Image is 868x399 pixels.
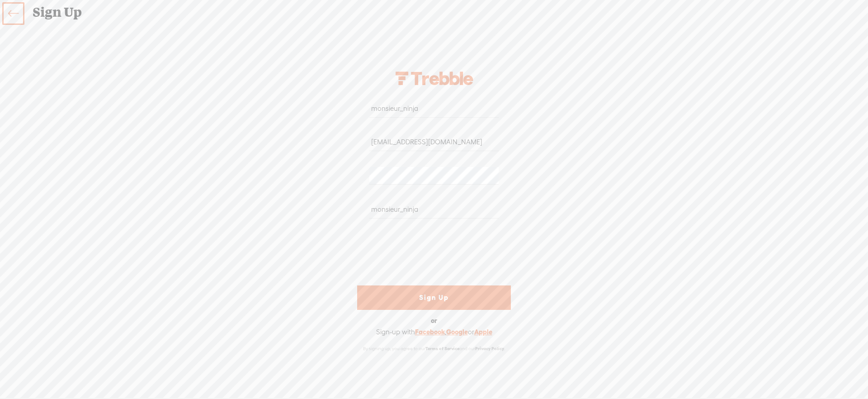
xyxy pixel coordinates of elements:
div: or [431,313,437,328]
a: Terms of Service [425,346,459,351]
input: Enter Your Email [369,133,498,151]
div: By signing up, you agree to our and our . [355,341,513,356]
div: Sign-up with , or [376,328,492,337]
a: Facebook [415,328,445,336]
a: Apple [474,328,492,336]
input: Add a name to your profile [369,201,498,218]
input: Choose Your Username [369,100,498,118]
a: Privacy Policy [475,346,504,351]
iframe: reCAPTCHA [362,229,500,265]
a: Sign Up [357,285,511,310]
a: Google [446,328,468,336]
